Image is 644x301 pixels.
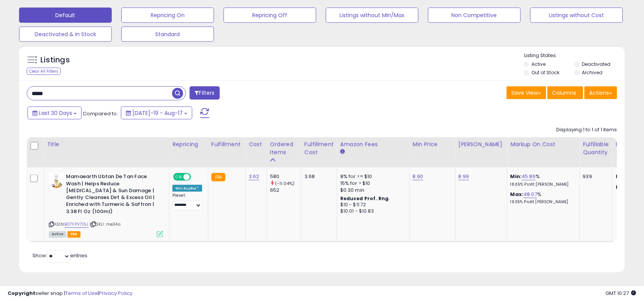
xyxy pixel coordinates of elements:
span: Columns [552,89,576,97]
span: Last 30 Days [39,109,72,117]
small: FBA [211,173,225,182]
button: Listings without Min/Max [326,8,419,23]
a: 8.99 [459,173,469,180]
a: Privacy Policy [99,290,132,297]
div: Amazon Fees [340,140,406,148]
button: Filters [190,86,219,100]
span: All listings currently available for purchase on Amazon [49,231,66,238]
div: Min Price [413,140,452,148]
div: 8% for <= $10 [340,173,404,180]
a: 45.86 [522,173,536,180]
label: Deactivated [582,61,611,67]
div: Markup on Cost [510,140,576,148]
th: The percentage added to the cost of goods (COGS) that forms the calculator for Min & Max prices. [507,137,580,167]
button: [DATE]-19 - Aug-17 [121,107,192,119]
div: Displaying 1 to 1 of 1 items [557,126,617,134]
p: 19.35% Profit [PERSON_NAME] [510,200,574,205]
p: Listing States: [524,52,625,59]
div: Fulfillment [211,140,242,148]
button: Deactivated & In Stock [19,27,112,42]
div: 3.68 [304,173,331,180]
a: 3.62 [249,173,259,180]
button: Listings without Cost [530,8,623,23]
button: Save View [507,86,546,99]
a: B07FPV716J [64,221,89,228]
button: Repricing On [121,8,214,23]
img: 41Vo250LFrL._SL40_.jpg [49,173,64,188]
div: seller snap | | [8,290,132,297]
button: Repricing Off [224,8,316,23]
button: Standard [121,27,214,42]
span: Compared to: [83,110,118,117]
button: Default [19,8,112,23]
b: Max: [510,191,524,198]
span: | SKU: me34a [90,221,121,228]
div: % [510,191,574,205]
span: ON [174,174,184,180]
b: Reduced Prof. Rng. [340,196,390,202]
a: Terms of Use [65,290,98,297]
div: Repricing [172,140,205,148]
button: Columns [547,86,583,99]
b: Min: [510,173,522,180]
div: Title [47,140,166,148]
div: $0.30 min [340,187,404,194]
div: Fulfillment Cost [304,140,334,156]
a: 48.07 [524,191,538,198]
a: 8.90 [413,173,423,180]
div: Preset: [172,193,202,210]
div: Fulfillable Quantity [583,140,609,156]
div: $10.01 - $10.83 [340,209,404,215]
div: 15% for > $10 [340,180,404,187]
span: Show: entries [32,252,87,260]
button: Last 30 Days [27,107,82,119]
div: Ordered Items [270,140,298,156]
div: ASIN: [49,173,163,237]
span: OFF [190,174,202,180]
div: 580 [270,173,301,180]
b: Mamaearth Ubtan De Tan Face Wash | Helps Reduce [MEDICAL_DATA] & Sun Damage | Gently Cleanses Dir... [66,173,159,217]
p: 18.65% Profit [PERSON_NAME] [510,182,574,187]
small: (-11.04%) [275,180,295,186]
span: [DATE]-19 - Aug-17 [132,109,183,117]
span: 2025-09-17 10:27 GMT [606,290,636,297]
div: 652 [270,187,301,194]
div: 939 [583,173,607,180]
button: Non Competitive [428,8,521,23]
label: Active [532,61,546,67]
h5: Listings [40,55,70,65]
div: [PERSON_NAME] [459,140,504,148]
div: Win BuyBox * [172,185,202,192]
span: FBA [68,231,80,238]
small: Amazon Fees. [340,148,345,155]
label: Out of Stock [532,69,560,76]
div: $10 - $11.72 [340,202,404,209]
div: Clear All Filters [27,68,61,75]
div: Cost [249,140,264,148]
button: Actions [584,86,617,99]
strong: Copyright [8,290,35,297]
div: % [510,173,574,187]
label: Archived [582,69,603,76]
